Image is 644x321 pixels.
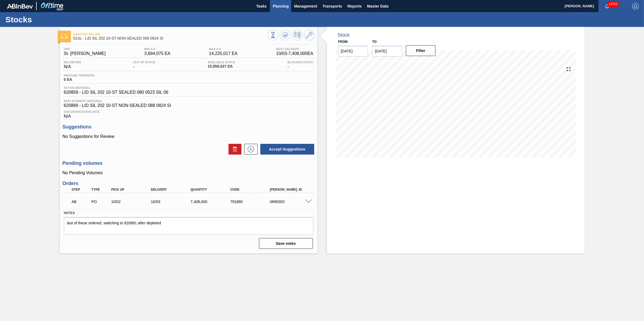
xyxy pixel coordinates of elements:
h3: Orders [63,181,315,186]
h3: Pending volumes [63,160,315,166]
span: St. [PERSON_NAME] [64,51,106,56]
div: Accept Suggestions [258,143,315,155]
p: No Suggestions for Review [63,134,315,139]
div: 0896303 [268,200,313,204]
button: Stocks Overview [268,30,278,40]
span: Management [294,3,317,9]
div: N/A [63,108,315,119]
div: 10/03/2025 [150,200,195,204]
div: 7,408,000 [189,200,234,204]
span: Below Min [64,61,81,64]
span: Planning [273,3,289,9]
span: Reports [347,3,362,9]
button: Notifications [598,2,616,10]
button: Schedule Inventory [292,30,303,40]
div: Stock [338,32,350,38]
span: MIN S.P. [144,47,170,51]
button: Update Chart [280,30,290,40]
button: Go to Master Data / General [304,30,315,40]
img: Ícone [61,34,68,39]
div: - [286,61,315,69]
span: 620859 - LID SIL 202 10-ST SEALED 080 0523 SIL 06 [64,90,168,95]
h1: Stocks [5,16,101,23]
div: Delete Suggestions [226,144,241,155]
p: No Pending Volumes [63,170,315,175]
div: Quantity [189,188,234,191]
span: Tasks [255,3,267,9]
span: 14502 [608,1,619,7]
div: Pick up [110,188,155,191]
textarea: last of these ordered, switching to 620891 after depleted [64,217,313,235]
span: Active Material [64,86,168,89]
span: Available Stock [208,61,236,64]
span: Next Delivery [276,47,313,51]
span: Transports [323,3,342,9]
div: Awaiting Billing [70,196,92,208]
span: Master Data [367,3,388,9]
div: [PERSON_NAME]. ID [268,188,313,191]
div: Step [70,188,92,191]
span: 15,958,627 EA [208,64,236,68]
span: 10/03 - 7,408,000 EA [276,51,313,56]
input: mm/dd/yyyy [372,46,402,57]
label: Notes [64,209,313,217]
button: Save notes [259,238,313,249]
span: 620889 - LID SIL 202 10-ST NON-SEALED 088 0824 SI [64,103,313,108]
div: 10/02/2025 [110,200,155,204]
span: 0 EA [64,78,95,82]
div: Code [229,188,274,191]
span: Awaiting Billing [73,33,268,36]
span: 14,225,017 EA [209,51,237,56]
div: New suggestion [241,144,258,155]
span: Inbound Transfer [64,74,95,77]
label: to [372,40,376,44]
span: Unit [64,47,106,51]
div: 791880 [229,200,274,204]
span: 01SL - LID SIL 202 10-ST NON-SEALED 088 0824 SI [73,36,268,40]
span: Out Of Stock [133,61,155,64]
h3: Suggestions [63,124,315,130]
div: N/A [63,61,82,69]
button: Accept Suggestions [260,144,314,155]
div: - [132,61,157,69]
input: mm/dd/yyyy [338,46,368,57]
label: From [338,40,348,44]
p: AB [72,200,90,204]
span: 3,694,075 EA [144,51,170,56]
img: TNhmsLtSVTkK8tSr43FrP2fwEKptu5GPRR3wAAAABJRU5ErkJggg== [7,4,33,9]
span: Replacement Material [64,99,313,103]
div: Delivery [150,188,195,191]
div: Purchase order [90,200,111,204]
img: Logout [632,3,639,9]
span: MAX S.P. [209,47,237,51]
span: Discontinuation Date [64,110,313,113]
button: Filter [406,45,436,56]
div: Type [90,188,111,191]
span: Blocked Stock [288,61,313,64]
